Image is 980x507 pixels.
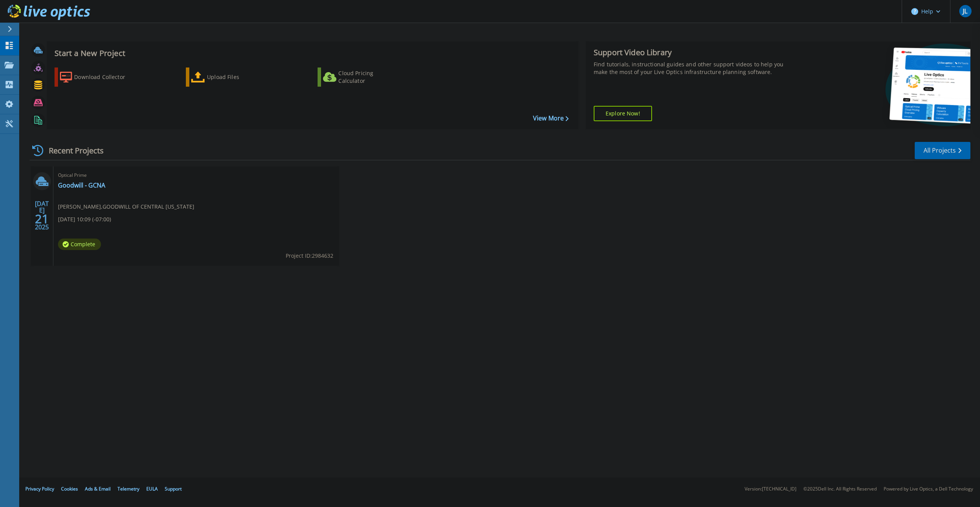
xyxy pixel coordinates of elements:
[58,181,105,189] a: Goodwill - GCNA
[745,487,796,492] li: Version: [TECHNICAL_ID]
[55,67,140,87] a: Download Collector
[338,69,400,85] div: Cloud Pricing Calculator
[286,252,333,260] span: Project ID: 2984632
[146,486,158,492] a: EULA
[58,239,101,250] span: Complete
[594,106,652,121] a: Explore Now!
[884,487,973,492] li: Powered by Live Optics, a Dell Technology
[594,48,792,58] div: Support Video Library
[594,61,792,76] div: Find tutorials, instructional guides and other support videos to help you make the most of your L...
[58,202,194,211] span: [PERSON_NAME] , GOODWILL OF CENTRAL [US_STATE]
[803,487,877,492] li: © 2025 Dell Inc. All Rights Reserved
[61,486,78,492] a: Cookies
[318,67,403,87] a: Cloud Pricing Calculator
[25,486,54,492] a: Privacy Policy
[963,8,967,14] span: JL
[165,486,182,492] a: Support
[207,69,268,85] div: Upload Files
[915,142,970,159] a: All Projects
[118,486,139,492] a: Telemetry
[58,215,111,224] span: [DATE] 10:09 (-07:00)
[35,201,49,229] div: [DATE] 2025
[35,216,49,222] span: 21
[30,141,114,160] div: Recent Projects
[74,69,136,85] div: Download Collector
[85,486,111,492] a: Ads & Email
[533,115,569,122] a: View More
[186,67,271,87] a: Upload Files
[58,171,334,179] span: Optical Prime
[55,49,568,58] h3: Start a New Project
